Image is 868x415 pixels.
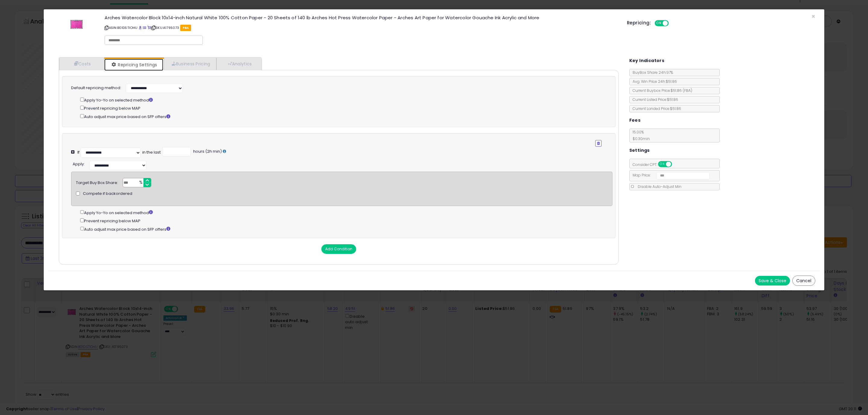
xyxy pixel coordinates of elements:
button: Save & Close [755,276,790,286]
span: × [811,12,815,21]
span: Consider CPT: [630,162,680,167]
span: ON [659,162,666,167]
div: Prevent repricing below MAP [80,105,602,111]
span: Current Listed Price: $51.86 [630,97,678,102]
h5: Settings [629,147,650,154]
span: hours (2h min) [192,148,222,154]
h5: Key Indicators [629,57,665,64]
span: ON [655,21,663,26]
a: Analytics [216,58,261,70]
span: % [136,178,145,187]
div: Target Buy Box Share: [76,178,118,186]
span: Apply [73,161,84,167]
a: Your listing only [147,25,151,30]
h3: Arches Watercolor Block 10x14-inch Natural White 100% Cotton Paper - 20 Sheets of 140 lb Arches H... [105,15,618,20]
div: Apply Yo-Yo on selected method [80,209,612,216]
span: Disable Auto-Adjust Min [635,184,681,189]
h5: Repricing: [627,20,651,25]
div: in the last [142,150,161,155]
a: Business Pricing [164,58,217,70]
span: Current Buybox Price: [630,88,692,93]
span: Compete if backordered [83,191,132,197]
div: : [73,159,85,167]
a: Costs [59,58,104,70]
h5: Fees [629,117,641,124]
div: Prevent repricing below MAP [80,217,612,224]
button: Cancel [792,276,815,286]
span: Avg. Win Price 24h: $51.86 [630,79,677,84]
div: Apply Yo-Yo on selected method [80,96,602,103]
div: Auto adjust max price based on SFP offers [80,226,612,232]
span: $0.30 min [630,136,650,141]
span: ( FBA ) [683,88,692,93]
a: All offer listings [143,25,146,30]
i: Remove Condition [597,142,600,145]
a: Repricing Settings [104,59,163,71]
label: Default repricing method: [71,85,121,91]
span: OFF [671,162,681,167]
span: $51.86 [671,88,692,93]
p: ASIN: B01DSTIOHU | SKU: A1795073 [105,23,618,33]
span: 15.00 % [630,129,650,141]
div: Auto adjust max price based on SFP offers [80,113,602,120]
img: 41y9JZewn-L._SL60_.jpg [68,15,86,33]
span: FBA [180,25,191,31]
a: BuyBox page [139,25,142,30]
span: OFF [668,21,678,26]
span: Current Landed Price: $51.86 [630,106,681,111]
button: Add Condition [321,244,356,254]
span: Map Price: [630,173,710,178]
span: BuyBox Share 24h: 97% [630,70,673,75]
